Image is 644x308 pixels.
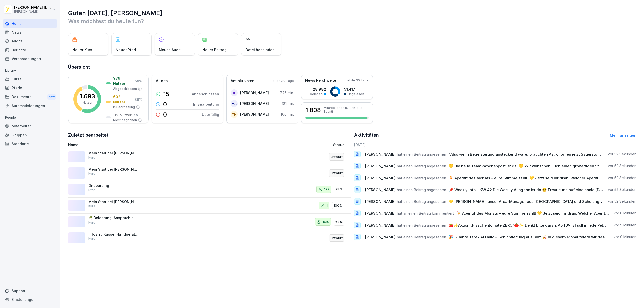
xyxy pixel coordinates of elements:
[193,102,219,107] p: In Bearbeitung
[231,89,238,96] div: OO
[116,47,136,52] p: Neuer Pfad
[365,175,396,180] span: [PERSON_NAME]
[156,78,168,84] p: Audits
[231,100,238,107] div: MA
[610,133,636,137] a: Mehr anzeigen
[335,219,343,224] p: 63%
[88,188,95,192] p: Pfad
[310,92,323,96] p: Gelesen
[281,112,294,117] p: 166 min.
[88,216,139,220] p: 🌴 Belehrung: Anspruch auf bezahlten Erholungsurlaub und [PERSON_NAME]
[3,37,57,46] a: Audits
[354,142,637,147] h6: [DATE]
[608,187,636,192] p: vor 52 Sekunden
[68,230,351,246] a: Infos zu Kasse, Handgeräten, GutscheinhandlingKursEntwurf
[333,142,344,147] p: Status
[354,131,379,139] h2: Aktivitäten
[365,187,396,192] span: [PERSON_NAME]
[68,181,351,198] a: OnboardingPfad12778%
[88,200,139,204] p: Mein Start bei [PERSON_NAME] - Personalfragebogen
[88,151,139,155] p: Mein Start bei [PERSON_NAME] - Personalfragebogen
[282,101,294,106] p: 181 min.
[397,211,454,216] span: hat an einen Beitrag kommentiert
[83,100,92,105] p: Nutzer
[68,165,351,182] a: Mein Start bei [PERSON_NAME] - PersonalfragebogenKursEntwurf
[334,203,343,208] p: 100%
[202,112,219,117] p: Überfällig
[449,235,634,239] span: 🎉 5 Jahre Tarek Al Hallo – Schichtleitung aus Binz 🎉 In diesem Monat feiern wir das 5-jährige Jubilä
[88,204,95,208] p: Kurs
[365,235,396,239] span: [PERSON_NAME]
[365,223,396,228] span: [PERSON_NAME]
[88,236,95,241] p: Kurs
[3,130,57,139] div: Gruppen
[159,47,181,52] p: Neues Audit
[397,187,446,192] span: hat einen Beitrag angesehen
[163,91,169,97] p: 15
[3,83,57,92] div: Pfade
[231,78,254,84] p: Am aktivsten
[323,219,329,224] p: 1610
[397,175,446,180] span: hat einen Beitrag angesehen
[72,47,92,52] p: Neuer Kurs
[365,199,396,204] span: [PERSON_NAME]
[335,187,343,192] p: 78%
[113,118,137,122] p: Nicht begonnen
[3,92,57,102] div: Dokumente
[3,286,57,295] div: Support
[397,223,446,228] span: hat einen Beitrag angesehen
[240,101,269,106] p: [PERSON_NAME]
[3,28,57,37] div: News
[331,236,343,241] p: Entwurf
[397,152,446,157] span: hat einen Beitrag angesehen
[47,94,56,100] div: New
[456,211,637,216] span: 🍹 Aperitif des Monats – eure Stimme zählt! 💛 Jetzt seid ihr dran: Welcher Aperitif soll im Novemb
[3,75,57,83] a: Kurse
[240,90,269,95] p: [PERSON_NAME]
[3,67,57,75] p: Library
[3,92,57,102] a: DokumenteNew
[397,235,446,239] span: hat einen Beitrag angesehen
[68,131,351,139] h2: Zuletzt bearbeitet
[88,171,95,176] p: Kurs
[113,76,133,86] p: 979 Nutzer
[68,17,636,25] p: Was möchtest du heute tun?
[397,199,446,204] span: hat einen Beitrag angesehen
[88,220,95,225] p: Kurs
[608,163,636,168] p: vor 52 Sekunden
[365,152,396,157] span: [PERSON_NAME]
[324,187,329,192] p: 127
[3,122,57,130] a: Mitarbeiter
[344,86,364,92] p: 51.417
[68,198,351,214] a: Mein Start bei [PERSON_NAME] - PersonalfragebogenKurs1100%
[3,46,57,54] a: Berichte
[88,167,139,172] p: Mein Start bei [PERSON_NAME] - Personalfragebogen
[614,223,636,228] p: vor 9 Minuten
[3,54,57,63] a: Veranstaltungen
[271,79,294,83] p: Letzte 30 Tage
[3,295,57,304] div: Einstellungen
[3,101,57,110] a: Automatisierungen
[68,214,351,230] a: 🌴 Belehrung: Anspruch auf bezahlten Erholungsurlaub und [PERSON_NAME]Kurs161063%
[192,91,219,97] p: Abgeschlossen
[3,114,57,122] p: People
[449,223,643,228] span: 🍅✨Aktion „Flaschentomate ZERO“🍅✨ Denkt bitte daran: Ab [DATE] soll in jede Peter-bringt’s-Bestellung
[449,164,640,168] span: 💛 Die neue Team-Wochenpost ist da! 💛 Wir wünschen Euch einen großartigen Start in die Woche! Nicht
[310,86,326,92] p: 28.982
[3,19,57,28] a: Home
[246,47,275,52] p: Datei hochladen
[331,154,343,159] p: Entwurf
[305,106,321,114] h3: 1.808
[79,93,95,99] p: 1.693
[365,211,396,216] span: [PERSON_NAME]
[608,175,636,180] p: vor 52 Sekunden
[608,152,636,157] p: vor 52 Sekunden
[14,5,51,10] p: [PERSON_NAME] [DEMOGRAPHIC_DATA]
